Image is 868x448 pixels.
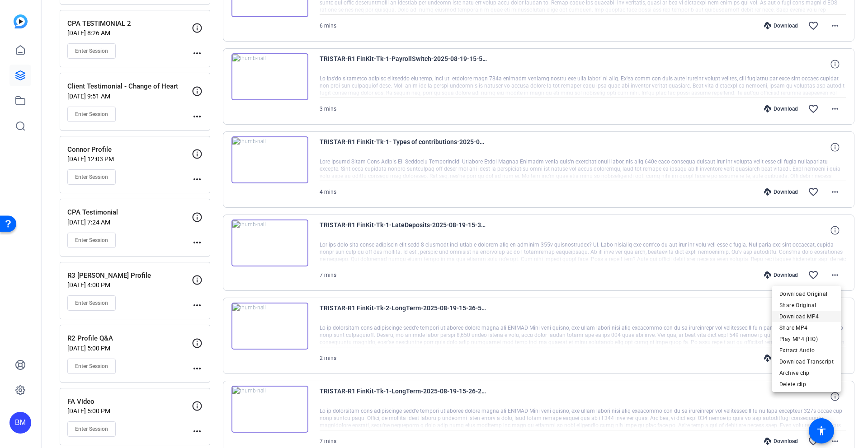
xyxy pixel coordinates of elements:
[779,334,834,345] span: Play MP4 (HQ)
[779,289,834,299] span: Download Original
[779,379,834,390] span: Delete clip
[779,345,834,356] span: Extract Audio
[779,368,834,378] span: Archive clip
[779,356,834,367] span: Download Transcript
[779,322,834,333] span: Share MP4
[779,300,834,311] span: Share Original
[779,311,834,322] span: Download MP4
